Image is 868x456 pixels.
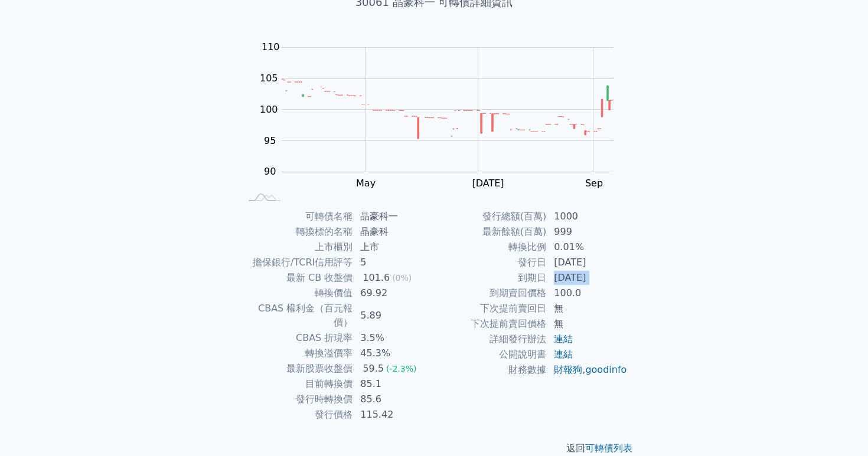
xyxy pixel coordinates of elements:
[434,332,547,347] td: 詳細發行辦法
[353,255,434,270] td: 5
[434,224,547,240] td: 最新餘額(百萬)
[554,364,582,375] a: 財報狗
[585,178,603,189] tspan: Sep
[353,376,434,392] td: 85.1
[434,209,547,224] td: 發行總額(百萬)
[353,330,434,346] td: 3.5%
[226,441,642,455] p: 返回
[356,178,376,189] tspan: May
[434,347,547,362] td: 公開說明書
[554,349,573,360] a: 連結
[240,240,353,255] td: 上市櫃別
[386,364,417,373] span: (-2.3%)
[809,399,868,456] div: 聊天小工具
[434,270,547,286] td: 到期日
[240,255,353,270] td: 擔保銀行/TCRI信用評等
[353,240,434,255] td: 上市
[240,346,353,361] td: 轉換溢價率
[282,79,614,139] g: Series
[260,73,278,84] tspan: 105
[254,41,632,189] g: Chart
[264,135,276,146] tspan: 95
[547,286,628,301] td: 100.0
[240,330,353,346] td: CBAS 折現率
[353,392,434,407] td: 85.6
[240,407,353,422] td: 發行價格
[353,301,434,330] td: 5.89
[264,166,276,177] tspan: 90
[360,271,392,285] div: 101.6
[353,286,434,301] td: 69.92
[472,178,504,189] tspan: [DATE]
[434,240,547,255] td: 轉換比例
[353,224,434,240] td: 晶豪科
[240,224,353,240] td: 轉換標的名稱
[240,301,353,330] td: CBAS 權利金（百元報價）
[547,316,628,332] td: 無
[240,361,353,376] td: 最新股票收盤價
[547,362,628,378] td: ,
[353,346,434,361] td: 45.3%
[260,104,278,115] tspan: 100
[353,407,434,422] td: 115.42
[240,209,353,224] td: 可轉債名稱
[240,392,353,407] td: 發行時轉換價
[809,399,868,456] iframe: Chat Widget
[434,362,547,378] td: 財務數據
[434,286,547,301] td: 到期賣回價格
[547,240,628,255] td: 0.01%
[434,301,547,316] td: 下次提前賣回日
[240,286,353,301] td: 轉換價值
[434,316,547,332] td: 下次提前賣回價格
[434,255,547,270] td: 發行日
[353,209,434,224] td: 晶豪科一
[554,333,573,345] a: 連結
[360,362,386,376] div: 59.5
[585,364,626,375] a: goodinfo
[240,376,353,392] td: 目前轉換價
[547,270,628,286] td: [DATE]
[262,41,280,53] tspan: 110
[240,270,353,286] td: 最新 CB 收盤價
[547,301,628,316] td: 無
[547,224,628,240] td: 999
[585,442,632,454] a: 可轉債列表
[547,209,628,224] td: 1000
[547,255,628,270] td: [DATE]
[392,273,412,283] span: (0%)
